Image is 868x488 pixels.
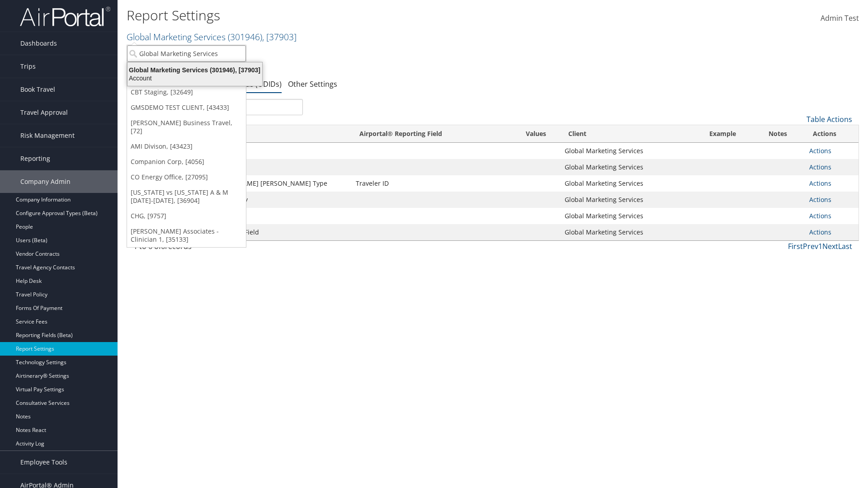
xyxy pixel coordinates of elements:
span: Risk Management [20,124,75,147]
th: Airportal&reg; Reporting Field [351,125,512,143]
a: Other Settings [288,79,337,89]
td: Global Marketing Services [560,192,701,208]
td: [PERSON_NAME] [PERSON_NAME] Type [203,175,351,192]
td: Global Marketing Services [560,224,701,240]
a: Admin Test [821,5,859,33]
h1: Report Settings [127,6,615,25]
a: CO Energy Office, [27095] [127,169,246,185]
a: Actions [809,146,831,155]
a: AMI Divison, [43423] [127,139,246,154]
span: Travel Approval [20,101,68,124]
a: [PERSON_NAME] Business Travel, [72] [127,115,246,139]
a: GMSDEMO TEST CLIENT, [43433] [127,100,246,115]
a: [PERSON_NAME] Associates - Clinician 1, [35133] [127,224,246,247]
td: Global Marketing Services [560,208,701,224]
img: airportal-logo.png [20,6,110,27]
div: 1 to 6 of records [133,241,303,256]
th: Notes [760,125,805,143]
span: Admin Test [821,13,859,23]
span: Trips [20,55,36,78]
th: Name [203,125,351,143]
a: Next [822,241,838,251]
span: ( 301946 ) [228,31,262,43]
td: Global Marketing Services [560,143,701,159]
a: [US_STATE] vs [US_STATE] A & M [DATE]-[DATE], [36904] [127,185,246,208]
a: Table Actions [807,114,852,124]
td: Test [203,143,351,159]
td: Global Marketing Services [560,175,701,192]
a: CHG, [9757] [127,208,246,224]
a: Actions [809,211,831,220]
td: Traveler ID [351,175,512,192]
div: Global Marketing Services (301946), [37903] [122,66,268,74]
a: 1 [818,241,822,251]
span: , [ 37903 ] [262,31,297,43]
td: test currency [203,192,351,208]
td: Test Report Field [203,224,351,240]
td: Global Marketing Services [560,159,701,175]
input: Search Accounts [127,45,246,62]
th: Client [560,125,701,143]
td: Temp [203,159,351,175]
th: Values [512,125,560,143]
a: CBT Staging, [32649] [127,84,246,100]
a: Prev [803,241,818,251]
th: Actions [805,125,859,143]
a: Actions [809,163,831,171]
a: Last [838,241,852,251]
div: Account [122,74,268,82]
span: Employee Tools [20,451,67,474]
span: Book Travel [20,78,55,101]
a: Actions [809,179,831,188]
a: Companion Corp, [4056] [127,154,246,169]
a: Actions [809,228,831,236]
td: xyz [203,208,351,224]
th: Example [701,125,760,143]
a: Global Marketing Services [127,31,297,43]
span: Dashboards [20,32,57,55]
span: Reporting [20,147,50,170]
a: First [788,241,803,251]
span: Company Admin [20,170,71,193]
a: Actions [809,195,831,204]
